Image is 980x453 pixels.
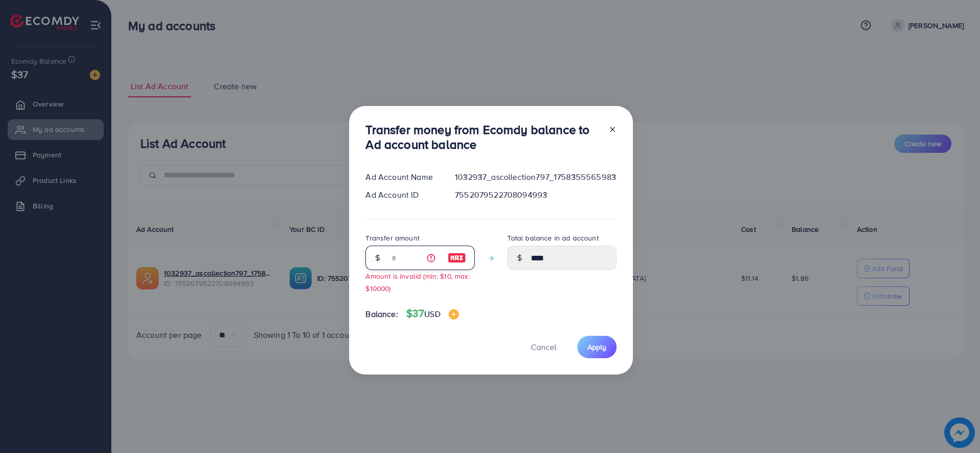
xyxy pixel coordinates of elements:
img: image [448,252,466,264]
h3: Transfer money from Ecomdy balance to Ad account balance [365,122,600,152]
small: Amount is invalid (min: $10, max: $10000) [365,271,470,292]
span: Cancel [531,341,556,353]
label: Total balance in ad account [507,233,598,243]
button: Apply [577,336,617,358]
div: 1032937_ascollection797_1758355565983 [447,171,625,183]
span: USD [424,308,440,319]
span: Apply [587,342,606,352]
button: Cancel [518,336,569,358]
h4: $37 [406,307,459,320]
div: Ad Account Name [357,171,447,183]
div: 7552079522708094993 [447,189,625,201]
span: Balance: [365,308,398,320]
label: Transfer amount [365,233,419,243]
div: Ad Account ID [357,189,447,201]
img: image [449,309,459,319]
